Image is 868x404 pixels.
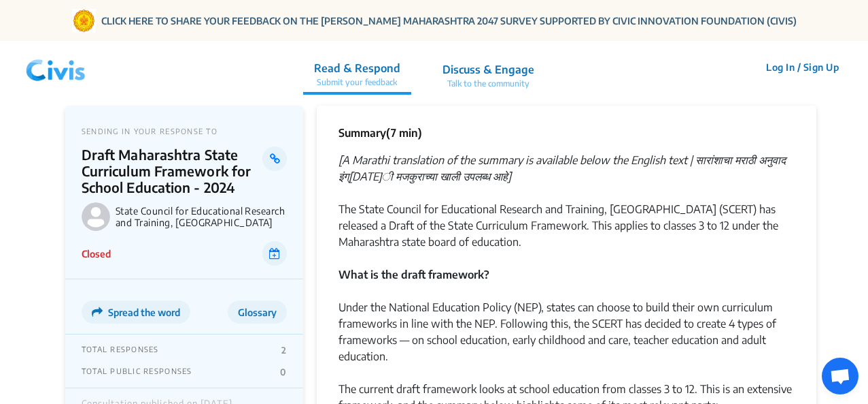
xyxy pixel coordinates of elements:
[338,153,786,183] em: [A Marathi translation of the summary is available below the English text | सारांशाचा मराठी अनुवा...
[82,345,159,356] p: TOTAL RESPONSES
[314,76,400,89] p: Submit your feedback
[280,367,286,377] p: 0
[386,126,422,140] span: (7 min)
[82,127,287,136] p: SENDING IN YOUR RESPONSE TO
[82,247,111,261] p: Closed
[281,345,286,356] p: 2
[338,125,422,141] p: Summary
[228,300,287,324] button: Glossary
[20,47,91,88] img: navlogo.png
[116,205,287,228] p: State Council for Educational Research and Training, [GEOGRAPHIC_DATA]
[82,146,263,196] p: Draft Maharashtra State Curriculum Framework for School Education - 2024
[72,9,96,33] img: Gom Logo
[442,61,534,78] p: Discuss & Engage
[314,60,400,76] p: Read & Respond
[338,152,795,266] div: The State Council for Educational Research and Training, [GEOGRAPHIC_DATA] (SCERT) has released a...
[822,358,858,394] a: Open chat
[338,268,489,281] strong: What is the draft framework?
[82,300,190,324] button: Spread the word
[82,202,110,231] img: State Council for Educational Research and Training, Maharashtra logo
[101,14,797,28] a: CLICK HERE TO SHARE YOUR FEEDBACK ON THE [PERSON_NAME] MAHARASHTRA 2047 SURVEY SUPPORTED BY CIVIC...
[442,78,534,90] p: Talk to the community
[757,57,848,78] button: Log In / Sign Up
[238,307,277,318] span: Glossary
[338,299,795,381] div: Under the National Education Policy (NEP), states can choose to build their own curriculum framew...
[108,307,180,318] span: Spread the word
[82,367,192,377] p: TOTAL PUBLIC RESPONSES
